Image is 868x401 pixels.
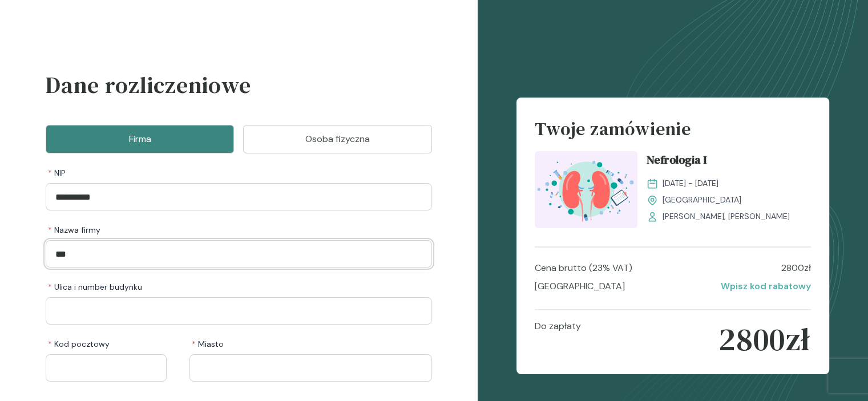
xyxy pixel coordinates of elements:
[535,116,811,151] h4: Twoje zamówienie
[647,151,811,173] a: Nefrologia I
[535,261,632,275] p: Cena brutto (23% VAT)
[721,280,811,293] p: Wpisz kod rabatowy
[257,132,417,146] p: Osoba fizyczna
[535,280,625,293] p: [GEOGRAPHIC_DATA]
[663,194,741,206] span: [GEOGRAPHIC_DATA]
[243,125,431,153] button: Osoba fizyczna
[718,319,810,359] p: 2800 zł
[46,354,167,382] input: Kod pocztowy
[46,125,234,153] button: Firma
[46,183,432,210] input: NIP
[535,319,581,359] p: Do zapłaty
[192,338,224,350] span: Miasto
[60,132,220,146] p: Firma
[189,354,431,382] input: Miasto
[647,151,706,173] span: Nefrologia I
[535,151,637,228] img: ZpbSsR5LeNNTxNrh_Nefro_T.svg
[46,240,432,268] input: Nazwa firmy
[48,167,66,179] span: NIP
[48,281,142,293] span: Ulica i number budynku
[46,297,432,325] input: Ulica i number budynku
[781,261,811,275] p: 2800 zł
[48,224,100,236] span: Nazwa firmy
[663,210,790,222] span: [PERSON_NAME], [PERSON_NAME]
[46,68,432,116] h3: Dane rozliczeniowe
[663,177,718,189] span: [DATE] - [DATE]
[48,338,110,350] span: Kod pocztowy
